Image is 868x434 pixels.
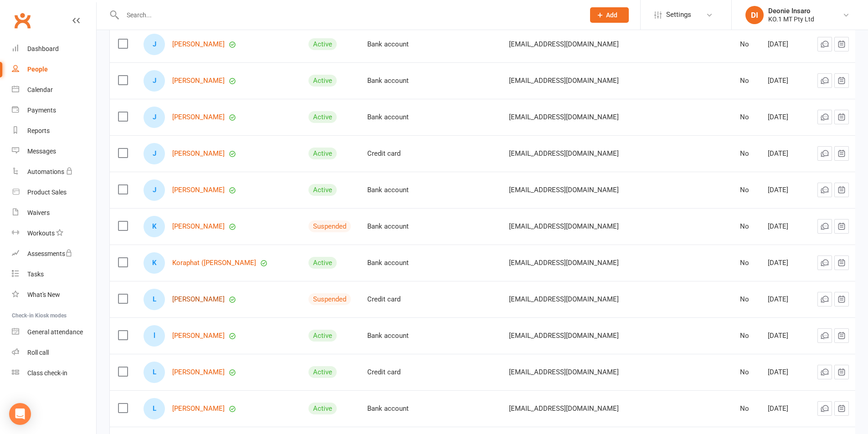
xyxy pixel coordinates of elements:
[367,186,425,194] div: Bank account
[509,181,619,199] span: [EMAIL_ADDRESS][DOMAIN_NAME]
[27,328,83,336] div: General attendance
[172,77,225,85] a: [PERSON_NAME]
[606,11,617,19] span: Add
[367,113,425,121] div: Bank account
[12,162,96,182] a: Automations
[768,41,801,48] div: [DATE]
[172,296,225,303] a: [PERSON_NAME]
[144,325,165,347] div: leo
[308,38,337,50] div: Active
[12,342,96,363] a: Roll call
[509,291,619,308] span: [EMAIL_ADDRESS][DOMAIN_NAME]
[740,405,751,413] div: No
[27,291,60,298] div: What's New
[144,34,165,55] div: JONATHAN
[27,189,67,196] div: Product Sales
[144,70,165,92] div: Josefiina
[308,366,337,378] div: Active
[367,296,425,303] div: Credit card
[768,15,814,23] div: KO.1 MT Pty Ltd
[172,259,256,267] a: Koraphat ([PERSON_NAME]
[308,403,337,414] div: Active
[509,72,619,89] span: [EMAIL_ADDRESS][DOMAIN_NAME]
[308,257,337,269] div: Active
[12,59,96,80] a: People
[768,332,801,340] div: [DATE]
[172,150,225,158] a: [PERSON_NAME]
[27,209,50,216] div: Waivers
[745,6,764,24] div: DI
[740,186,751,194] div: No
[27,45,59,52] div: Dashboard
[120,9,578,21] input: Search...
[27,107,56,114] div: Payments
[768,7,814,15] div: Deonie Insaro
[509,145,619,162] span: [EMAIL_ADDRESS][DOMAIN_NAME]
[12,322,96,342] a: General attendance kiosk mode
[740,296,751,303] div: No
[768,405,801,413] div: [DATE]
[367,368,425,376] div: Credit card
[12,141,96,162] a: Messages
[768,150,801,158] div: [DATE]
[768,259,801,267] div: [DATE]
[367,405,425,413] div: Bank account
[12,121,96,141] a: Reports
[740,259,751,267] div: No
[12,39,96,59] a: Dashboard
[144,143,165,164] div: Joshua
[172,332,225,340] a: [PERSON_NAME]
[12,100,96,121] a: Payments
[509,108,619,126] span: [EMAIL_ADDRESS][DOMAIN_NAME]
[172,405,225,413] a: [PERSON_NAME]
[27,250,72,257] div: Assessments
[144,216,165,237] div: Koby
[144,179,165,201] div: Joshua
[27,66,48,73] div: People
[308,220,351,232] div: Suspended
[308,111,337,123] div: Active
[768,223,801,230] div: [DATE]
[590,7,629,23] button: Add
[144,362,165,383] div: Leon
[740,113,751,121] div: No
[308,75,337,87] div: Active
[27,271,44,278] div: Tasks
[509,218,619,235] span: [EMAIL_ADDRESS][DOMAIN_NAME]
[144,289,165,310] div: Laurent
[9,403,31,425] div: Open Intercom Messenger
[740,223,751,230] div: No
[27,86,53,93] div: Calendar
[768,113,801,121] div: [DATE]
[12,223,96,244] a: Workouts
[12,203,96,223] a: Waivers
[308,293,351,305] div: Suspended
[768,368,801,376] div: [DATE]
[367,223,425,230] div: Bank account
[740,77,751,85] div: No
[172,223,225,230] a: [PERSON_NAME]
[12,285,96,305] a: What's New
[509,400,619,417] span: [EMAIL_ADDRESS][DOMAIN_NAME]
[768,296,801,303] div: [DATE]
[367,77,425,85] div: Bank account
[308,330,337,342] div: Active
[367,332,425,340] div: Bank account
[740,332,751,340] div: No
[172,113,225,121] a: [PERSON_NAME]
[740,150,751,158] div: No
[11,9,34,32] a: Clubworx
[172,41,225,48] a: [PERSON_NAME]
[367,41,425,48] div: Bank account
[12,264,96,285] a: Tasks
[172,368,225,376] a: [PERSON_NAME]
[509,363,619,381] span: [EMAIL_ADDRESS][DOMAIN_NAME]
[27,230,55,237] div: Workouts
[509,254,619,271] span: [EMAIL_ADDRESS][DOMAIN_NAME]
[367,150,425,158] div: Credit card
[509,327,619,344] span: [EMAIL_ADDRESS][DOMAIN_NAME]
[308,184,337,196] div: Active
[308,148,337,159] div: Active
[367,259,425,267] div: Bank account
[27,168,64,175] div: Automations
